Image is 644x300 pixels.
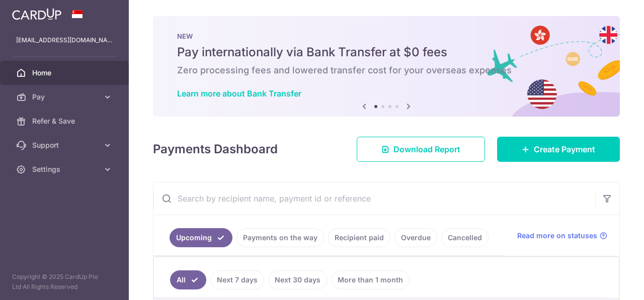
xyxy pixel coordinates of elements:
a: Next 7 days [210,270,264,289]
input: Search by recipient name, payment id or reference [153,182,595,215]
span: Settings [32,164,99,174]
span: Download Report [393,143,460,155]
h5: Pay internationally via Bank Transfer at $0 fees [177,44,596,60]
a: Read more on statuses [517,231,607,241]
span: Refer & Save [32,116,99,126]
span: Support [32,140,99,150]
a: Recipient paid [328,228,390,247]
a: Download Report [357,137,485,162]
span: Home [32,68,99,78]
span: Read more on statuses [517,231,597,241]
a: Next 30 days [268,270,327,289]
a: Payments on the way [236,228,324,247]
p: [EMAIL_ADDRESS][DOMAIN_NAME] [16,35,113,45]
a: More than 1 month [331,270,410,289]
a: Cancelled [441,228,489,247]
p: NEW [177,32,596,40]
a: All [170,270,206,289]
span: Pay [32,92,99,102]
a: Learn more about Bank Transfer [177,88,301,98]
h6: Zero processing fees and lowered transfer cost for your overseas expenses [177,64,596,76]
a: Upcoming [170,228,232,247]
h4: Payments Dashboard [153,140,278,158]
a: Overdue [394,228,437,247]
img: Bank transfer banner [153,16,620,117]
span: Create Payment [534,143,595,155]
a: Create Payment [497,137,620,162]
img: CardUp [12,8,61,20]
